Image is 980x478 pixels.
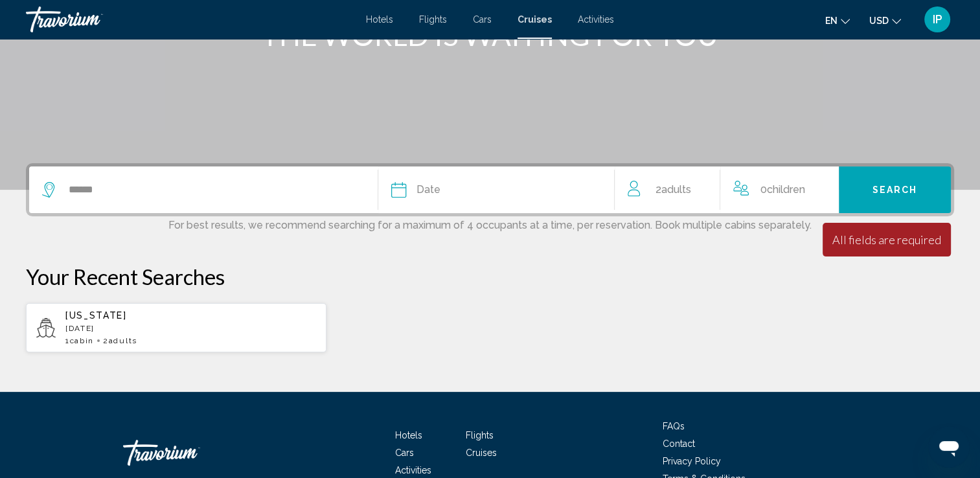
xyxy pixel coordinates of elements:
[872,185,918,196] span: Search
[466,448,497,458] a: Cruises
[103,336,137,345] span: 2
[578,14,614,25] a: Activities
[663,421,685,431] a: FAQs
[473,14,492,25] a: Cars
[760,181,805,199] span: 0
[109,336,137,345] span: Adults
[391,166,602,213] button: Date
[655,181,690,199] span: 2
[419,14,447,25] a: Flights
[661,183,690,196] span: Adults
[825,11,850,30] button: Change language
[29,166,951,213] div: Search widget
[26,264,954,290] p: Your Recent Searches
[466,430,494,440] a: Flights
[869,11,901,30] button: Change currency
[767,183,805,196] span: Children
[395,430,422,440] a: Hotels
[832,233,941,247] div: All fields are required
[65,324,316,333] p: [DATE]
[663,456,721,466] a: Privacy Policy
[869,16,889,26] span: USD
[70,336,94,345] span: cabin
[26,216,954,231] p: For best results, we recommend searching for a maximum of 4 occupants at a time, per reservation....
[839,166,951,213] button: Search
[920,6,954,33] button: User Menu
[825,16,838,26] span: en
[395,465,431,475] a: Activities
[518,14,552,25] a: Cruises
[928,426,970,468] iframe: Button to launch messaging window
[65,310,127,321] span: [US_STATE]
[65,336,94,345] span: 1
[26,6,353,32] a: Travorium
[615,166,839,213] button: Travelers: 2 adults, 0 children
[123,433,253,472] a: Travorium
[26,302,326,353] button: [US_STATE][DATE]1cabin2Adults
[416,181,440,199] span: Date
[663,438,695,449] a: Contact
[933,13,942,26] span: IP
[366,14,393,25] a: Hotels
[395,448,414,458] a: Cars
